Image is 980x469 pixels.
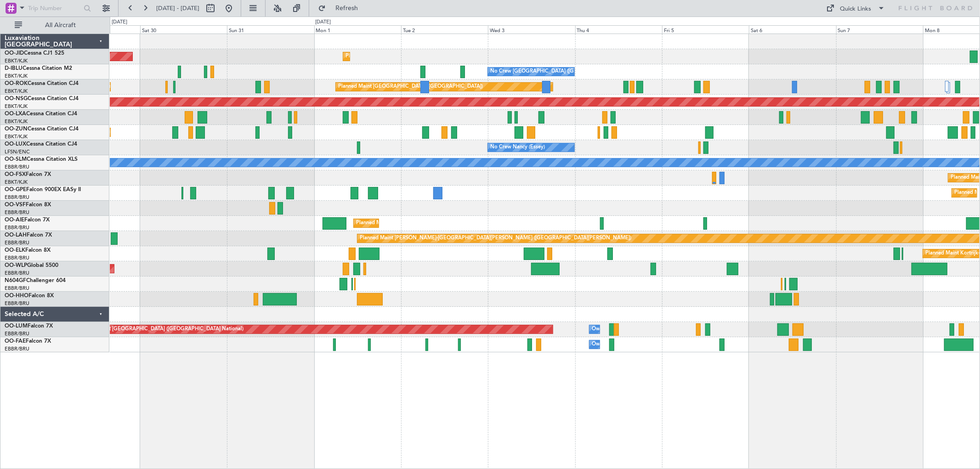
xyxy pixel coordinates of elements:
[5,232,27,238] span: OO-LAH
[5,293,54,299] a: OO-HHOFalcon 8X
[5,179,28,186] a: EBKT/KJK
[5,157,78,162] a: OO-SLMCessna Citation XLS
[156,4,199,12] span: [DATE] - [DATE]
[749,25,836,34] div: Sat 6
[5,263,58,268] a: OO-WLPGlobal 5500
[5,248,51,253] a: OO-ELKFalcon 8X
[5,187,81,192] a: OO-GPEFalcon 900EX EASy II
[5,164,29,170] a: EBBR/BRU
[5,339,26,344] span: OO-FAE
[5,339,51,344] a: OO-FAEFalcon 7X
[5,157,27,162] span: OO-SLM
[5,239,29,246] a: EBBR/BRU
[5,194,29,201] a: EBBR/BRU
[5,96,28,102] span: OO-NSG
[5,232,52,238] a: OO-LAHFalcon 7X
[140,25,227,34] div: Sat 30
[5,141,77,147] a: OO-LUXCessna Citation CJ4
[5,57,28,64] a: EBKT/KJK
[5,300,29,307] a: EBBR/BRU
[10,18,100,33] button: All Aircraft
[5,141,26,147] span: OO-LUX
[24,22,97,28] span: All Aircraft
[592,322,654,336] div: Owner Melsbroek Air Base
[77,322,244,336] div: Planned Maint [GEOGRAPHIC_DATA] ([GEOGRAPHIC_DATA] National)
[5,148,30,155] a: LFSN/ENC
[5,224,29,231] a: EBBR/BRU
[490,141,545,154] div: No Crew Nancy (Essey)
[5,209,29,216] a: EBBR/BRU
[360,232,631,245] div: Planned Maint [PERSON_NAME]-[GEOGRAPHIC_DATA][PERSON_NAME] ([GEOGRAPHIC_DATA][PERSON_NAME])
[5,73,28,79] a: EBKT/KJK
[5,126,79,132] a: OO-ZUNCessna Citation CJ4
[5,111,77,117] a: OO-LXACessna Citation CJ4
[5,254,29,261] a: EBBR/BRU
[840,5,872,14] div: Quick Links
[5,103,28,110] a: EBKT/KJK
[5,187,26,192] span: OO-GPE
[5,88,28,95] a: EBKT/KJK
[5,51,24,56] span: OO-JID
[5,270,29,277] a: EBBR/BRU
[5,248,25,253] span: OO-ELK
[592,338,654,351] div: Owner Melsbroek Air Base
[112,18,127,26] div: [DATE]
[346,50,453,63] div: Planned Maint Kortrijk-[GEOGRAPHIC_DATA]
[5,111,26,117] span: OO-LXA
[328,5,366,11] span: Refresh
[5,217,50,223] a: OO-AIEFalcon 7X
[5,217,24,223] span: OO-AIE
[488,25,575,34] div: Wed 3
[822,1,890,16] button: Quick Links
[490,65,644,79] div: No Crew [GEOGRAPHIC_DATA] ([GEOGRAPHIC_DATA] National)
[5,202,26,208] span: OO-VSF
[836,25,923,34] div: Sun 7
[28,1,81,15] input: Trip Number
[5,278,26,283] span: N604GF
[356,216,501,230] div: Planned Maint [GEOGRAPHIC_DATA] ([GEOGRAPHIC_DATA])
[5,81,28,86] span: OO-ROK
[314,1,369,16] button: Refresh
[316,18,331,26] div: [DATE]
[5,263,27,268] span: OO-WLP
[5,51,64,56] a: OO-JIDCessna CJ1 525
[5,96,79,102] a: OO-NSGCessna Citation CJ4
[5,118,28,125] a: EBKT/KJK
[5,133,28,140] a: EBKT/KJK
[5,66,23,71] span: D-IBLU
[5,330,29,337] a: EBBR/BRU
[662,25,749,34] div: Fri 5
[5,126,28,132] span: OO-ZUN
[5,323,28,329] span: OO-LUM
[575,25,662,34] div: Thu 4
[227,25,314,34] div: Sun 31
[5,285,29,292] a: EBBR/BRU
[5,66,72,71] a: D-IBLUCessna Citation M2
[338,80,483,94] div: Planned Maint [GEOGRAPHIC_DATA] ([GEOGRAPHIC_DATA])
[5,172,26,177] span: OO-FSX
[5,81,79,86] a: OO-ROKCessna Citation CJ4
[401,25,488,34] div: Tue 2
[5,345,29,352] a: EBBR/BRU
[5,278,66,283] a: N604GFChallenger 604
[5,293,28,299] span: OO-HHO
[5,323,53,329] a: OO-LUMFalcon 7X
[5,172,51,177] a: OO-FSXFalcon 7X
[5,202,51,208] a: OO-VSFFalcon 8X
[314,25,401,34] div: Mon 1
